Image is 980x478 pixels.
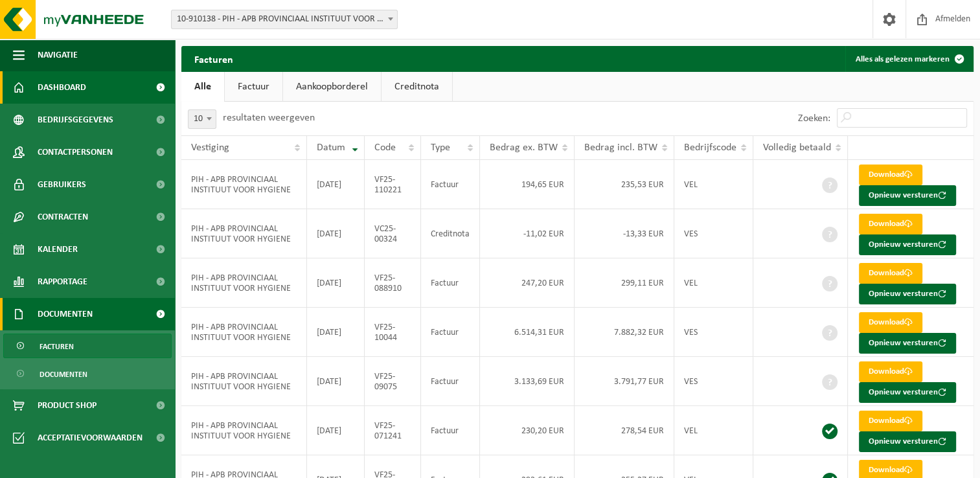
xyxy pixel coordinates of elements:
[38,71,86,104] span: Dashboard
[421,258,480,308] td: Factuur
[421,209,480,258] td: Creditnota
[674,258,753,308] td: VEL
[38,104,113,136] span: Bedrijfsgegevens
[421,406,480,455] td: Factuur
[38,422,142,454] span: Acceptatievoorwaarden
[181,72,224,102] a: Alle
[859,411,922,431] a: Download
[38,39,78,71] span: Navigatie
[480,308,575,357] td: 6.514,31 EUR
[307,160,365,209] td: [DATE]
[859,185,956,206] button: Opnieuw versturen
[859,333,956,354] button: Opnieuw versturen
[191,142,229,153] span: Vestiging
[421,308,480,357] td: Factuur
[307,258,365,308] td: [DATE]
[188,110,216,128] span: 10
[223,113,315,123] label: resultaten weergeven
[684,142,736,153] span: Bedrijfscode
[40,362,87,387] span: Documenten
[575,258,674,308] td: 299,11 EUR
[365,406,421,455] td: VF25-071241
[181,258,307,308] td: PIH - APB PROVINCIAAL INSTITUUT VOOR HYGIENE
[181,357,307,406] td: PIH - APB PROVINCIAAL INSTITUUT VOOR HYGIENE
[38,389,97,422] span: Product Shop
[490,142,558,153] span: Bedrag ex. BTW
[181,308,307,357] td: PIH - APB PROVINCIAAL INSTITUUT VOOR HYGIENE
[181,406,307,455] td: PIH - APB PROVINCIAAL INSTITUUT VOOR HYGIENE
[575,160,674,209] td: 235,53 EUR
[674,357,753,406] td: VES
[38,266,87,298] span: Rapportage
[365,357,421,406] td: VF25-09075
[38,136,113,168] span: Contactpersonen
[859,284,956,304] button: Opnieuw versturen
[859,165,922,185] a: Download
[382,72,452,102] a: Creditnota
[674,160,753,209] td: VEL
[307,308,365,357] td: [DATE]
[171,10,398,29] span: 10-910138 - PIH - APB PROVINCIAAL INSTITUUT VOOR HYGIENE - ANTWERPEN
[859,382,956,403] button: Opnieuw versturen
[859,312,922,333] a: Download
[575,209,674,258] td: -13,33 EUR
[365,258,421,308] td: VF25-088910
[181,209,307,258] td: PIH - APB PROVINCIAAL INSTITUUT VOOR HYGIENE
[283,72,381,102] a: Aankoopborderel
[859,361,922,382] a: Download
[365,209,421,258] td: VC25-00324
[674,308,753,357] td: VES
[365,160,421,209] td: VF25-110221
[674,406,753,455] td: VEL
[181,160,307,209] td: PIH - APB PROVINCIAAL INSTITUUT VOOR HYGIENE
[188,109,216,129] span: 10
[421,160,480,209] td: Factuur
[845,46,972,72] button: Alles als gelezen markeren
[172,10,397,28] span: 10-910138 - PIH - APB PROVINCIAAL INSTITUUT VOOR HYGIENE - ANTWERPEN
[859,234,956,255] button: Opnieuw versturen
[421,357,480,406] td: Factuur
[307,357,365,406] td: [DATE]
[3,334,172,358] a: Facturen
[225,72,282,102] a: Factuur
[575,406,674,455] td: 278,54 EUR
[317,142,345,153] span: Datum
[431,142,450,153] span: Type
[365,308,421,357] td: VF25-10044
[38,168,86,201] span: Gebruikers
[307,209,365,258] td: [DATE]
[40,334,74,359] span: Facturen
[763,142,831,153] span: Volledig betaald
[584,142,657,153] span: Bedrag incl. BTW
[480,406,575,455] td: 230,20 EUR
[3,361,172,386] a: Documenten
[480,258,575,308] td: 247,20 EUR
[307,406,365,455] td: [DATE]
[859,214,922,234] a: Download
[181,46,246,71] h2: Facturen
[480,160,575,209] td: 194,65 EUR
[798,113,830,124] label: Zoeken:
[38,233,78,266] span: Kalender
[859,431,956,452] button: Opnieuw versturen
[480,357,575,406] td: 3.133,69 EUR
[674,209,753,258] td: VES
[859,263,922,284] a: Download
[38,298,93,330] span: Documenten
[38,201,88,233] span: Contracten
[374,142,396,153] span: Code
[480,209,575,258] td: -11,02 EUR
[575,308,674,357] td: 7.882,32 EUR
[575,357,674,406] td: 3.791,77 EUR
